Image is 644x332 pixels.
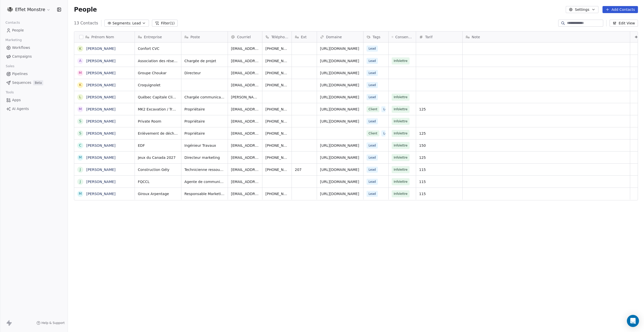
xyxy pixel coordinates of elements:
[15,6,45,13] span: Effet Monstre
[4,105,64,113] a: AI Agents
[79,46,81,51] div: K
[320,192,359,196] a: [URL][DOMAIN_NAME]
[472,34,480,40] span: Note
[86,143,115,147] a: [PERSON_NAME]
[4,79,64,87] a: SequencesBeta
[367,106,379,112] span: Client
[138,131,178,136] span: Enlèvement de déchets WW
[320,156,359,160] a: [URL][DOMAIN_NAME]
[265,143,289,148] span: [PHONE_NUMBER]
[395,34,413,40] span: Consentement marketing
[320,107,359,111] a: [URL][DOMAIN_NAME]
[86,192,115,196] a: [PERSON_NAME]
[301,34,307,40] span: Ext
[262,31,292,42] div: Téléphone
[394,143,408,148] span: Infolettre
[138,83,178,88] span: Croquignolet
[138,70,178,76] span: Groupe Choukar
[79,94,81,100] div: L
[320,71,359,75] a: [URL][DOMAIN_NAME]
[184,70,225,76] span: Directeur
[317,31,363,42] div: Domaine
[463,31,630,42] div: Note
[265,83,289,88] span: [PHONE_NUMBER]
[12,97,21,103] span: Apps
[86,71,115,75] a: [PERSON_NAME]
[320,59,359,63] a: [URL][DOMAIN_NAME]
[566,6,598,13] button: Settings
[138,155,178,160] span: Jeux du Canada 2027
[12,71,28,77] span: Pipelines
[86,119,115,123] a: [PERSON_NAME]
[265,70,289,76] span: [PHONE_NUMBER]
[231,131,259,136] span: [EMAIL_ADDRESS][PERSON_NAME][DOMAIN_NAME]
[381,130,393,136] span: Lead
[231,179,259,184] span: [EMAIL_ADDRESS][DOMAIN_NAME]
[4,26,64,34] a: People
[231,58,259,63] span: [EMAIL_ADDRESS][DOMAIN_NAME]
[231,191,259,196] span: [EMAIL_ADDRESS][DOMAIN_NAME]
[367,118,378,124] span: Lead
[86,95,115,99] a: [PERSON_NAME]
[184,107,225,112] span: Propriétaire
[367,82,378,88] span: Lead
[184,58,225,63] span: Chargée de projet
[138,167,178,172] span: Construction Gély
[12,45,30,50] span: Workflows
[265,191,289,196] span: [PHONE_NUMBER]
[419,155,459,160] span: 125
[79,82,81,88] div: K
[135,43,642,312] div: grid
[367,70,378,76] span: Lead
[237,34,251,40] span: Courriel
[394,179,408,184] span: Infolettre
[79,143,82,148] div: C
[181,31,228,42] div: Poste
[425,34,432,40] span: Tarif
[138,179,178,184] span: FQCCL
[271,34,289,40] span: Téléphone
[231,95,259,100] span: [PERSON_NAME][EMAIL_ADDRESS][DOMAIN_NAME]
[132,21,141,26] span: Lead
[602,6,638,13] button: Add Contacts
[416,31,462,42] div: Tarif
[265,155,289,160] span: [PHONE_NUMBER]
[190,34,200,40] span: Poste
[138,191,178,196] span: Giroux Arpentage
[4,44,64,52] a: Workflows
[86,131,115,135] a: [PERSON_NAME]
[3,19,22,26] span: Contacts
[91,34,114,40] span: Prénom Nom
[292,31,317,42] div: Ext
[367,46,378,52] span: Lead
[320,47,359,51] a: [URL][DOMAIN_NAME]
[394,58,408,63] span: Infolettre
[320,168,359,172] a: [URL][DOMAIN_NAME]
[86,180,115,184] a: [PERSON_NAME]
[265,131,289,136] span: [PHONE_NUMBER]
[79,119,82,124] div: S
[79,58,82,63] div: A
[6,5,52,14] button: Effet Monstre
[627,315,639,327] div: Open Intercom Messenger
[394,131,408,136] span: Infolettre
[86,59,115,63] a: [PERSON_NAME]
[7,7,13,13] img: 97485486_3081046785289558_2010905861240651776_n.png
[320,119,359,123] a: [URL][DOMAIN_NAME]
[231,83,259,88] span: [EMAIL_ADDRESS][DOMAIN_NAME]
[231,119,259,124] span: [EMAIL_ADDRESS][DOMAIN_NAME]
[419,179,459,184] span: 115
[12,80,31,85] span: Sequences
[138,95,178,100] span: Québec Capitale Climat
[419,143,459,148] span: 150
[4,52,64,61] a: Campaigns
[265,58,289,63] span: [PHONE_NUMBER]
[231,107,259,112] span: [EMAIL_ADDRESS][DOMAIN_NAME]
[138,58,178,63] span: Association des réseaux cyclables du [GEOGRAPHIC_DATA]
[394,191,408,196] span: Infolettre
[320,95,359,99] a: [URL][DOMAIN_NAME]
[394,167,408,172] span: Infolettre
[364,31,388,42] div: Tags
[367,155,378,161] span: Lead
[231,167,259,172] span: [EMAIL_ADDRESS][DOMAIN_NAME]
